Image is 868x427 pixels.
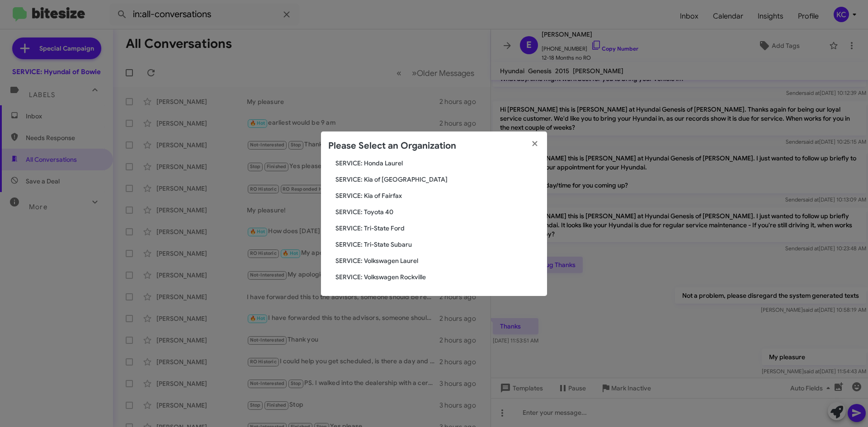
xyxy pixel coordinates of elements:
span: SERVICE: Kia of Fairfax [335,191,540,200]
span: SERVICE: Kia of [GEOGRAPHIC_DATA] [335,175,540,184]
span: SERVICE: Volkswagen Laurel [335,256,540,265]
span: SERVICE: Honda Laurel [335,159,540,168]
span: SERVICE: Volkswagen Rockville [335,272,540,282]
span: SERVICE: Tri-State Ford [335,224,540,233]
span: SERVICE: Tri-State Subaru [335,240,540,249]
span: SERVICE: Toyota 40 [335,207,540,216]
h2: Please Select an Organization [328,139,456,153]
